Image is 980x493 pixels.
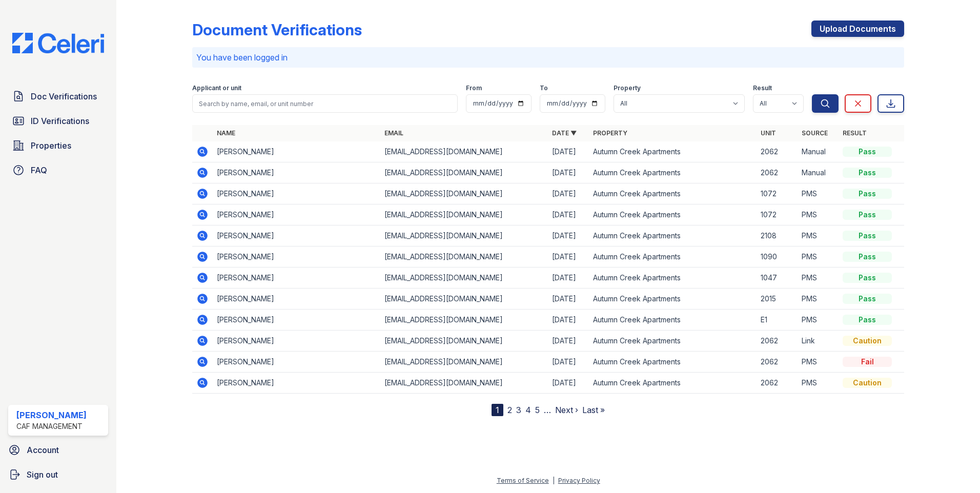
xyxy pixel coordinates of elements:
span: Sign out [27,468,58,481]
td: Autumn Creek Apartments [589,225,757,246]
td: [DATE] [548,246,589,268]
a: Last » [582,405,605,415]
td: 2062 [757,373,798,394]
div: Pass [843,273,892,283]
td: [DATE] [548,310,589,331]
td: Link [798,331,839,352]
td: Autumn Creek Apartments [589,289,757,310]
td: Autumn Creek Apartments [589,162,757,183]
td: [PERSON_NAME] [213,352,380,373]
td: 2108 [757,225,798,246]
div: | [553,477,555,484]
td: PMS [798,246,839,268]
span: Account [27,444,59,456]
td: [PERSON_NAME] [213,268,380,289]
p: You have been logged in [196,51,900,64]
a: 2 [507,405,512,415]
span: ID Verifications [31,115,89,127]
label: From [466,84,482,92]
td: [EMAIL_ADDRESS][DOMAIN_NAME] [380,352,548,373]
td: Manual [798,141,839,162]
a: Unit [761,129,776,137]
td: PMS [798,204,839,225]
td: [EMAIL_ADDRESS][DOMAIN_NAME] [380,373,548,394]
td: [PERSON_NAME] [213,331,380,352]
a: Properties [8,135,108,156]
div: Pass [843,189,892,199]
td: [DATE] [548,289,589,310]
td: 2062 [757,331,798,352]
td: Autumn Creek Apartments [589,373,757,394]
td: [EMAIL_ADDRESS][DOMAIN_NAME] [380,246,548,268]
td: [DATE] [548,352,589,373]
label: Result [753,84,772,92]
a: Source [802,129,828,137]
span: Properties [31,139,71,152]
td: Autumn Creek Apartments [589,352,757,373]
td: [DATE] [548,141,589,162]
td: 1072 [757,183,798,204]
td: [DATE] [548,183,589,204]
td: PMS [798,183,839,204]
td: Autumn Creek Apartments [589,246,757,268]
td: [DATE] [548,162,589,183]
a: Property [593,129,627,137]
td: [PERSON_NAME] [213,162,380,183]
a: Next › [555,405,578,415]
a: Date ▼ [552,129,577,137]
td: [EMAIL_ADDRESS][DOMAIN_NAME] [380,141,548,162]
td: 1047 [757,268,798,289]
td: [PERSON_NAME] [213,310,380,331]
div: Pass [843,231,892,241]
td: [EMAIL_ADDRESS][DOMAIN_NAME] [380,268,548,289]
div: Document Verifications [192,20,362,39]
td: [PERSON_NAME] [213,225,380,246]
label: Applicant or unit [192,84,241,92]
td: Manual [798,162,839,183]
td: [PERSON_NAME] [213,141,380,162]
td: [DATE] [548,373,589,394]
td: PMS [798,352,839,373]
td: 2062 [757,162,798,183]
td: 2062 [757,141,798,162]
img: CE_Logo_Blue-a8612792a0a2168367f1c8372b55b34899dd931a85d93a1a3d3e32e68fde9ad4.png [4,33,112,53]
td: 1090 [757,246,798,268]
a: 4 [525,405,531,415]
a: Account [4,440,112,460]
td: 2062 [757,352,798,373]
td: [PERSON_NAME] [213,246,380,268]
div: Pass [843,147,892,157]
td: [DATE] [548,331,589,352]
label: Property [614,84,641,92]
div: Pass [843,315,892,325]
td: PMS [798,310,839,331]
a: 3 [516,405,521,415]
td: 1072 [757,204,798,225]
div: [PERSON_NAME] [16,409,87,421]
a: Doc Verifications [8,86,108,107]
div: Pass [843,252,892,262]
td: [EMAIL_ADDRESS][DOMAIN_NAME] [380,331,548,352]
td: E1 [757,310,798,331]
td: [EMAIL_ADDRESS][DOMAIN_NAME] [380,310,548,331]
td: [EMAIL_ADDRESS][DOMAIN_NAME] [380,183,548,204]
a: 5 [535,405,540,415]
input: Search by name, email, or unit number [192,94,458,113]
a: Upload Documents [811,20,904,37]
td: Autumn Creek Apartments [589,141,757,162]
label: To [540,84,548,92]
a: Result [843,129,867,137]
td: PMS [798,289,839,310]
div: 1 [492,404,503,416]
a: Sign out [4,464,112,485]
div: Pass [843,210,892,220]
td: [EMAIL_ADDRESS][DOMAIN_NAME] [380,225,548,246]
span: Doc Verifications [31,90,97,102]
div: Pass [843,294,892,304]
td: Autumn Creek Apartments [589,204,757,225]
td: [PERSON_NAME] [213,373,380,394]
a: Privacy Policy [558,477,600,484]
td: Autumn Creek Apartments [589,268,757,289]
div: Fail [843,357,892,367]
div: Caution [843,336,892,346]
